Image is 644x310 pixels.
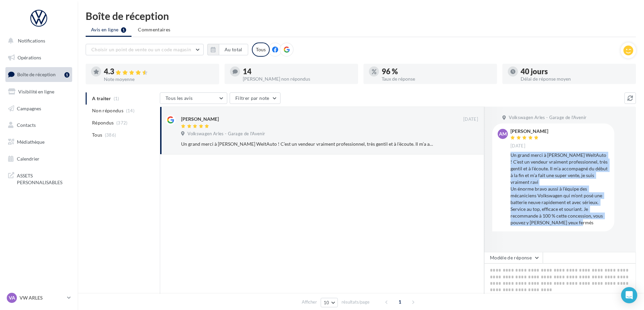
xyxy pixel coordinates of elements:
span: 10 [324,300,329,305]
button: Modèle de réponse [484,252,543,263]
button: Au total [207,44,248,55]
span: Campagnes [17,105,41,111]
a: Médiathèque [4,135,74,149]
div: Tous [252,43,270,57]
p: VW ARLES [20,294,64,301]
span: Boîte de réception [17,72,56,77]
button: Notifications [4,34,71,48]
span: Contacts [17,122,36,128]
a: Campagnes [4,102,74,116]
a: Visibilité en ligne [4,85,74,99]
span: résultats/page [342,299,370,305]
div: Un grand merci à [PERSON_NAME] WeltAuto ! C’est un vendeur vraiment professionnel, très gentil et... [181,141,434,147]
div: 14 [243,68,353,75]
a: Calendrier [4,152,74,166]
span: Tous les avis [166,95,193,101]
button: 10 [321,298,338,307]
a: VA VW ARLES [5,291,72,304]
div: [PERSON_NAME] non répondus [243,77,353,81]
span: Médiathèque [17,139,45,145]
span: Tous [92,132,102,138]
span: (14) [126,108,135,113]
button: Tous les avis [160,92,227,104]
span: Volkswagen Arles - Garage de l'Avenir [187,131,265,137]
span: Non répondus [92,107,123,114]
span: AM [499,131,507,137]
span: Commentaires [138,26,170,33]
span: Choisir un point de vente ou un code magasin [91,47,191,52]
div: Note moyenne [104,77,214,82]
span: [DATE] [510,143,525,149]
span: Notifications [18,38,45,44]
span: Opérations [18,55,41,60]
a: Boîte de réception1 [4,67,74,82]
a: Contacts [4,118,74,132]
div: [PERSON_NAME] [510,129,548,134]
div: 40 jours [521,68,631,75]
button: Choisir un point de vente ou un code magasin [86,44,204,55]
span: ASSETS PERSONNALISABLES [17,171,69,186]
div: Délai de réponse moyen [521,77,631,81]
a: Opérations [4,51,74,65]
div: Boîte de réception [86,11,636,21]
div: [PERSON_NAME] [181,116,219,122]
div: 1 [64,72,69,78]
div: Un grand merci à [PERSON_NAME] WeltAuto ! C’est un vendeur vraiment professionnel, très gentil et... [510,152,609,226]
span: Volkswagen Arles - Garage de l'Avenir [509,115,586,121]
span: (386) [105,132,116,138]
div: Taux de réponse [382,77,492,81]
button: Filtrer par note [230,92,281,104]
div: 4.3 [104,68,214,76]
span: VA [9,294,15,301]
span: Visibilité en ligne [18,89,54,94]
div: 96 % [382,68,492,75]
span: (372) [116,120,128,125]
span: Calendrier [17,156,39,162]
span: Afficher [302,299,317,305]
button: Au total [219,44,248,55]
span: Répondus [92,119,114,126]
a: ASSETS PERSONNALISABLES [4,168,74,188]
span: [DATE] [463,116,478,122]
span: 1 [394,297,405,307]
div: Open Intercom Messenger [621,287,637,303]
